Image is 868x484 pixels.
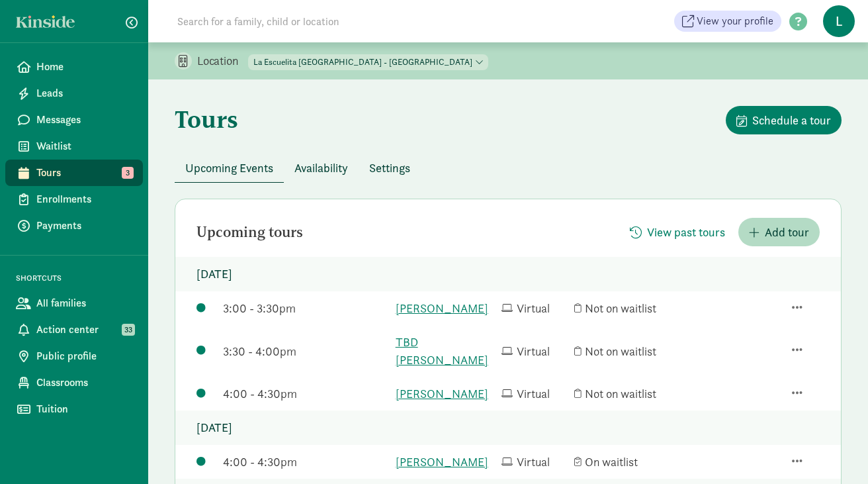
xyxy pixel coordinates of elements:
input: Search for a family, child or location [169,8,541,34]
span: Home [36,59,132,75]
div: Not on waitlist [574,385,673,403]
a: Action center 33 [5,316,143,343]
span: Settings [369,159,410,177]
a: Public profile [5,343,143,369]
a: View past tours [619,225,736,240]
div: Not on waitlist [574,299,673,317]
span: Upcoming Events [185,159,273,177]
div: 3:00 - 3:30pm [223,299,389,317]
span: L [823,5,855,37]
div: 3:30 - 4:00pm [223,342,389,360]
p: [DATE] [175,411,841,445]
span: Tuition [36,401,132,417]
a: [PERSON_NAME] [396,299,495,317]
span: Action center [36,322,132,338]
a: [PERSON_NAME] [396,453,495,471]
a: Classrooms [5,369,143,396]
a: All families [5,290,143,316]
a: Leads [5,80,143,107]
span: Tours [36,165,132,181]
button: View past tours [619,218,736,246]
span: Classrooms [36,375,132,391]
a: Tuition [5,396,143,422]
p: [DATE] [175,257,841,291]
div: Virtual [501,385,568,403]
a: Enrollments [5,186,143,213]
button: Upcoming Events [175,154,284,182]
a: View your profile [674,11,781,32]
a: Messages [5,107,143,133]
span: Add tour [765,223,809,241]
a: Tours 3 [5,160,143,186]
a: TBD [PERSON_NAME] [396,333,495,369]
div: Virtual [501,453,568,471]
p: Location [197,53,248,69]
div: Virtual [501,342,568,360]
span: View past tours [647,223,725,241]
span: 3 [122,167,134,179]
span: All families [36,295,132,311]
div: 4:00 - 4:30pm [223,385,389,403]
span: Schedule a tour [752,111,831,129]
span: Public profile [36,348,132,364]
span: Waitlist [36,138,132,154]
div: 4:00 - 4:30pm [223,453,389,471]
span: Availability [294,159,348,177]
div: On waitlist [574,453,673,471]
div: Virtual [501,299,568,317]
button: Availability [284,154,359,182]
span: View your profile [697,13,773,29]
span: Payments [36,218,132,234]
span: Enrollments [36,191,132,207]
button: Add tour [738,218,820,246]
h1: Tours [175,106,238,132]
button: Schedule a tour [726,106,842,134]
span: 33 [122,324,135,336]
a: Home [5,54,143,80]
a: [PERSON_NAME] [396,385,495,403]
h2: Upcoming tours [196,224,303,240]
a: Payments [5,213,143,239]
button: Settings [359,154,421,182]
span: Messages [36,112,132,128]
a: Waitlist [5,133,143,160]
iframe: Chat Widget [802,420,868,484]
div: Not on waitlist [574,342,673,360]
span: Leads [36,85,132,101]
